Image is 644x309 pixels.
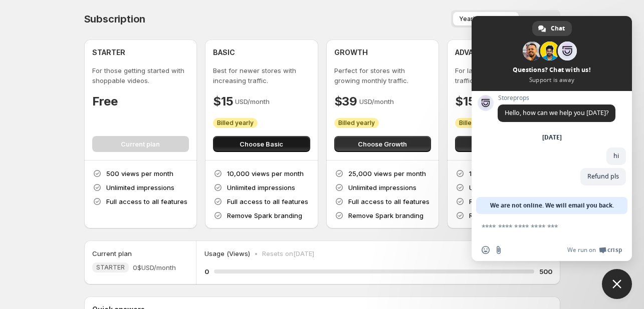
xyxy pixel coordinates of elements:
a: We run onCrisp [567,246,622,254]
span: Crisp [607,246,622,254]
p: Unlimited impressions [469,182,537,192]
p: Full access to all features [469,196,550,206]
div: Billed yearly [213,118,258,128]
span: Send a file [495,246,503,254]
p: For larger stores with heavy traffic volume. [455,65,552,85]
h4: BASIC [213,47,235,57]
h4: STARTER [92,47,125,57]
p: Perfect for stores with growing monthly traffic. [334,65,432,85]
h4: ADVANCED [455,47,493,57]
span: Choose Growth [358,139,407,149]
span: Refund pls [587,172,619,180]
div: Chat [532,21,572,36]
button: Monthly [523,12,558,25]
h4: $39 [334,93,357,109]
p: Resets on [DATE] [262,248,314,258]
p: 10,000 views per month [227,168,304,178]
textarea: Compose your message... [482,222,600,231]
p: 500 views per month [106,168,173,178]
p: Full access to all features [227,196,308,206]
button: Choose Growth [334,136,432,152]
button: Choose Basic [213,136,310,152]
p: Remove Spark branding [469,210,544,220]
h4: Subscription [84,13,146,25]
h4: Free [92,93,118,109]
p: Unlimited impressions [348,182,416,192]
div: Billed yearly [334,118,379,128]
span: We are not online. We will email you back. [490,197,614,214]
p: For those getting started with shoppable videos. [92,65,189,85]
button: Choose Advanced [455,136,552,152]
h4: $159 [455,93,483,109]
span: We run on [567,246,596,254]
span: 0$ USD/month [133,262,176,272]
span: Yearly [459,15,478,22]
span: Save 20% [482,15,513,22]
h5: 500 [539,266,552,276]
p: Full access to all features [348,196,430,206]
p: Best for newer stores with increasing traffic. [213,65,310,85]
span: Storeprops [498,94,615,101]
span: Chat [551,21,565,36]
p: Usage (Views) [204,248,250,258]
span: Insert an emoji [482,246,490,254]
div: [DATE] [542,134,562,140]
h4: $15 [213,93,233,109]
p: Remove Spark branding [348,210,423,220]
h4: GROWTH [334,47,368,57]
p: Full access to all features [106,196,187,206]
div: Close chat [602,269,632,299]
h5: Current plan [92,248,132,258]
div: Billed yearly [455,118,500,128]
p: Unlimited impressions [106,182,174,192]
p: 25,000 views per month [348,168,426,178]
span: hi [613,151,619,160]
p: USD/month [235,96,270,106]
span: Choose Basic [240,139,283,149]
span: STARTER [96,263,125,271]
p: Remove Spark branding [227,210,302,220]
p: USD/month [359,96,394,106]
p: Unlimited impressions [227,182,295,192]
p: 100,000 views per month [469,168,550,178]
span: Hello, how can we help you [DATE]? [505,108,608,117]
button: YearlySave 20% [453,12,519,25]
p: • [254,248,258,258]
h5: 0 [204,266,209,276]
